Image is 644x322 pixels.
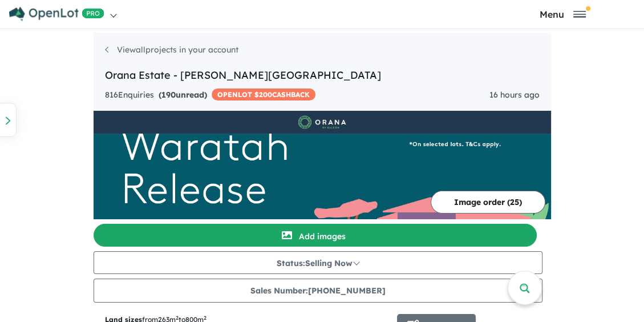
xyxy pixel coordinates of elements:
button: Toggle navigation [484,9,641,19]
sup: 2 [176,315,179,321]
div: 816 Enquir ies [105,88,315,102]
a: Viewallprojects in your account [105,45,238,55]
button: Status:Selling Now [94,251,542,274]
img: Orana Estate - Clyde North Logo [98,115,546,129]
a: Orana Estate - Clyde North LogoOrana Estate - Clyde North [94,111,551,219]
a: Orana Estate - [PERSON_NAME][GEOGRAPHIC_DATA] [105,69,381,82]
sup: 2 [204,315,206,321]
img: Openlot PRO Logo White [9,7,104,21]
nav: breadcrumb [105,44,540,67]
span: 190 [161,90,176,100]
button: Image order (25) [431,191,545,214]
strong: ( unread) [159,90,207,100]
button: Sales Number:[PHONE_NUMBER] [94,279,542,303]
span: OPENLOT $ 200 CASHBACK [212,88,315,100]
button: Add images [94,224,537,247]
div: 16 hours ago [489,88,540,102]
img: Orana Estate - Clyde North [94,134,551,219]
